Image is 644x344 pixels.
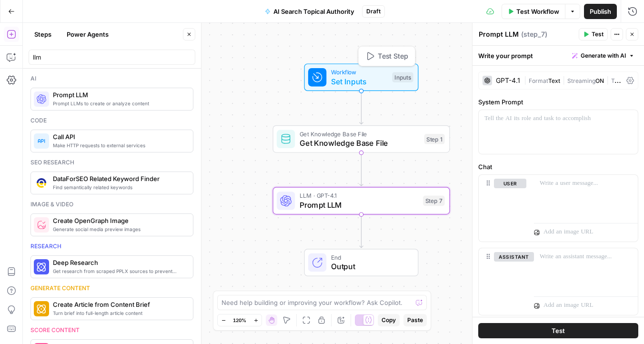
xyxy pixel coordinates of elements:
span: 120% [233,316,246,324]
div: Research [30,242,193,251]
span: Draft [366,7,381,16]
textarea: Prompt LLM [479,30,519,39]
span: End [331,253,409,262]
span: Test Workflow [516,7,559,16]
div: Get Knowledge Base FileGet Knowledge Base FileStep 1 [273,125,450,153]
img: se7yyxfvbxn2c3qgqs66gfh04cl6 [37,178,46,188]
div: EndOutput [273,249,450,276]
button: assistant [494,252,534,262]
button: Power Agents [61,27,114,42]
div: WorkflowSet InputsInputsTest Step [273,63,450,91]
span: Turn brief into full-length article content [53,309,185,317]
span: Create Article from Content Brief [53,300,185,309]
span: Prompt LLMs to create or analyze content [53,100,185,107]
g: Edge from step_1 to step_7 [360,153,363,186]
span: | [560,75,567,85]
div: GPT-4.1 [496,77,520,84]
span: Find semantically related keywords [53,183,185,191]
button: Test Step [361,49,413,63]
button: Paste [403,314,427,326]
span: Create OpenGraph Image [53,216,185,225]
div: assistant [479,248,526,315]
span: ( step_7 ) [521,30,547,39]
div: Score content [30,326,193,334]
span: Call API [53,132,185,142]
div: Generate content [30,284,193,293]
div: Code [30,116,193,125]
input: Search steps [33,52,191,62]
span: Prompt LLM [300,199,419,211]
div: Image & video [30,200,193,209]
span: ON [595,77,604,84]
label: System Prompt [478,97,638,107]
span: Generate with AI [581,51,626,60]
span: Generate social media preview images [53,225,185,233]
div: Inputs [392,72,413,82]
span: Set Inputs [331,76,388,87]
span: DataForSEO Related Keyword Finder [53,174,185,183]
span: | [524,75,529,85]
span: Publish [590,7,611,16]
button: Publish [584,4,617,19]
button: AI Search Topical Authority [259,4,360,19]
span: Get Knowledge Base File [300,129,420,138]
span: Output [331,261,409,272]
span: Text [548,77,560,84]
button: Test Workflow [502,4,565,19]
span: Test Step [378,51,408,61]
g: Edge from start to step_1 [360,91,363,124]
label: Chat [478,162,638,172]
div: LLM · GPT-4.1Prompt LLMStep 7 [273,187,450,215]
span: Temp [611,75,626,85]
div: Step 1 [424,134,445,144]
span: Test [552,326,565,335]
button: Copy [378,314,400,326]
span: Prompt LLM [53,90,185,100]
div: Ai [30,74,193,83]
span: Get Knowledge Base File [300,137,420,149]
span: Copy [382,316,396,324]
span: Workflow [331,68,388,77]
span: Test [592,30,604,39]
span: Get research from scraped PPLX sources to prevent source [MEDICAL_DATA] [53,267,185,275]
span: Paste [407,316,423,324]
span: AI Search Topical Authority [273,7,354,16]
span: Make HTTP requests to external services [53,142,185,149]
span: Format [529,77,548,84]
button: Test [579,28,608,40]
div: Step 7 [423,196,445,206]
div: Seo research [30,158,193,167]
span: | [604,75,611,85]
span: Streaming [567,77,595,84]
button: Steps [29,27,57,42]
span: LLM · GPT-4.1 [300,191,419,200]
div: Write your prompt [473,46,644,65]
img: pyizt6wx4h99f5rkgufsmugliyey [37,220,46,230]
button: Generate with AI [568,50,638,62]
span: Deep Research [53,258,185,267]
g: Edge from step_7 to end [360,214,363,248]
button: user [494,179,526,188]
div: user [479,175,526,242]
button: Test [478,323,638,338]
